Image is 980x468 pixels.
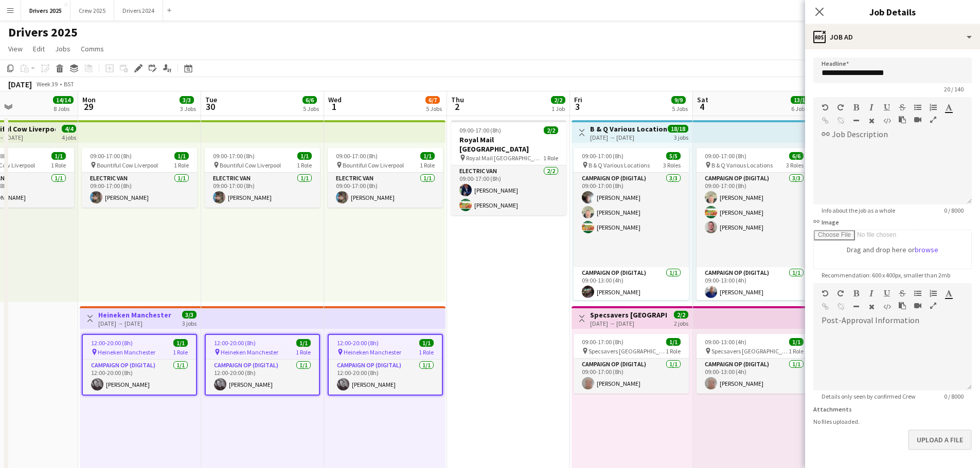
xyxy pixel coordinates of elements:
[180,96,194,104] span: 3/3
[908,429,972,450] button: Upload a file
[82,334,197,396] app-job-card: 12:00-20:00 (8h)1/1 Heineken Manchester1 RoleCampaign Op (Digital)1/112:00-20:00 (8h)[PERSON_NAME]
[90,152,132,160] span: 09:00-17:00 (8h)
[789,338,804,346] span: 1/1
[711,347,789,355] span: Specsavers [GEOGRAPHIC_DATA]
[696,101,708,113] span: 4
[914,103,921,111] button: Unordered List
[81,44,104,53] span: Comms
[336,152,378,160] span: 09:00-17:00 (8h)
[914,289,921,297] button: Unordered List
[936,207,972,214] span: 0 / 8000
[329,360,442,395] app-card-role: Campaign Op (Digital)1/112:00-20:00 (8h)[PERSON_NAME]
[852,303,860,311] button: Horizontal Line
[4,42,27,55] a: View
[589,347,666,355] span: Specsavers [GEOGRAPHIC_DATA]
[328,334,443,396] div: 12:00-20:00 (8h)1/1 Heineken Manchester1 RoleCampaign Op (Digital)1/112:00-20:00 (8h)[PERSON_NAME]
[837,103,844,111] button: Redo
[327,101,342,113] span: 1
[205,334,320,396] div: 12:00-20:00 (8h)1/1 Heineken Manchester1 RoleCampaign Op (Digital)1/112:00-20:00 (8h)[PERSON_NAME]
[205,148,320,208] app-job-card: 09:00-17:00 (8h)1/1 Bountiful Cow Liverpool1 RoleElectric Van1/109:00-17:00 (8h)[PERSON_NAME]
[574,173,689,267] app-card-role: Campaign Op (Digital)3/309:00-17:00 (8h)[PERSON_NAME][PERSON_NAME][PERSON_NAME]
[883,289,890,297] button: Underline
[574,334,689,394] app-job-card: 09:00-17:00 (8h)1/1 Specsavers [GEOGRAPHIC_DATA]1 RoleCampaign Op (Digital)1/109:00-17:00 (8h)[PE...
[666,347,681,355] span: 1 Role
[697,95,708,104] span: Sat
[173,339,188,347] span: 1/1
[82,173,197,208] app-card-role: Electric Van1/109:00-17:00 (8h)[PERSON_NAME]
[899,289,906,297] button: Strikethrough
[590,310,667,320] h3: Specsavers [GEOGRAPHIC_DATA]
[419,339,434,347] span: 1/1
[420,152,435,160] span: 1/1
[674,133,688,141] div: 3 jobs
[936,85,972,93] span: 20 / 140
[8,25,78,40] h1: Drivers 2025
[62,125,76,133] span: 4/4
[544,126,558,134] span: 2/2
[55,44,70,53] span: Jobs
[221,348,278,356] span: Heineken Manchester
[343,161,404,169] span: Bountiful Cow Liverpool
[328,173,443,208] app-card-role: Electric Van1/109:00-17:00 (8h)[PERSON_NAME]
[791,105,811,113] div: 6 Jobs
[302,96,317,104] span: 6/6
[98,310,171,320] h3: Heineken Manchester
[205,95,217,104] span: Tue
[8,44,23,53] span: View
[899,116,906,124] button: Paste as plain text
[174,161,189,169] span: 1 Role
[51,42,75,55] a: Jobs
[697,359,812,394] app-card-role: Campaign Op (Digital)1/109:00-13:00 (4h)[PERSON_NAME]
[822,289,829,297] button: Undo
[668,125,688,133] span: 18/18
[589,161,650,169] span: B & Q Various Locations
[62,133,76,141] div: 4 jobs
[451,120,566,215] app-job-card: 09:00-17:00 (8h)2/2Royal Mail [GEOGRAPHIC_DATA] Royal Mail [GEOGRAPHIC_DATA]1 RoleElectric Van2/2...
[296,348,311,356] span: 1 Role
[666,338,681,346] span: 1/1
[705,338,746,346] span: 09:00-13:00 (4h)
[805,25,980,49] div: Job Ad
[930,103,937,111] button: Ordered List
[8,79,32,89] div: [DATE]
[868,117,875,125] button: Clear Formatting
[582,152,623,160] span: 09:00-17:00 (8h)
[582,338,623,346] span: 09:00-17:00 (8h)
[64,80,74,88] div: BST
[883,303,890,311] button: HTML Code
[97,161,158,169] span: Bountiful Cow Liverpool
[852,289,860,297] button: Bold
[805,5,980,18] h3: Job Details
[180,105,196,113] div: 3 Jobs
[213,152,255,160] span: 09:00-17:00 (8h)
[930,116,937,124] button: Fullscreen
[328,148,443,208] div: 09:00-17:00 (8h)1/1 Bountiful Cow Liverpool1 RoleElectric Van1/109:00-17:00 (8h)[PERSON_NAME]
[674,319,688,327] div: 2 jobs
[51,152,66,160] span: 1/1
[883,117,890,125] button: HTML Code
[551,105,565,113] div: 1 Job
[672,105,688,113] div: 5 Jobs
[813,418,972,425] div: No files uploaded.
[573,101,582,113] span: 3
[173,348,188,356] span: 1 Role
[451,135,566,154] h3: Royal Mail [GEOGRAPHIC_DATA]
[813,405,852,413] label: Attachments
[83,360,196,395] app-card-role: Campaign Op (Digital)1/112:00-20:00 (8h)[PERSON_NAME]
[574,95,582,104] span: Fri
[663,161,681,169] span: 3 Roles
[297,152,312,160] span: 1/1
[82,148,197,208] div: 09:00-17:00 (8h)1/1 Bountiful Cow Liverpool1 RoleElectric Van1/109:00-17:00 (8h)[PERSON_NAME]
[697,173,812,267] app-card-role: Campaign Op (Digital)3/309:00-17:00 (8h)[PERSON_NAME][PERSON_NAME][PERSON_NAME]
[674,311,688,319] span: 2/2
[883,103,890,111] button: Underline
[574,267,689,302] app-card-role: Campaign Op (Digital)1/109:00-13:00 (4h)[PERSON_NAME]
[852,103,860,111] button: Bold
[21,1,70,21] button: Drivers 2025
[791,96,811,104] span: 13/13
[551,96,565,104] span: 2/2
